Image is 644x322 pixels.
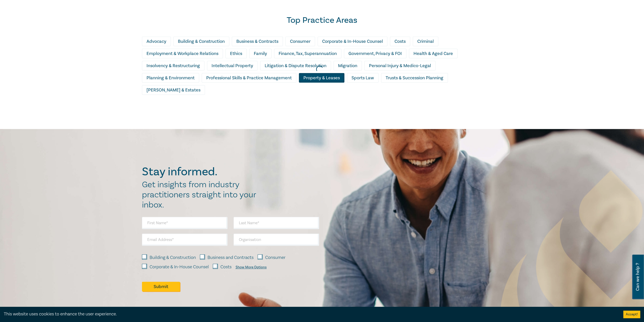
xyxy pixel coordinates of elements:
div: Show More Options [236,265,267,269]
button: Accept cookies [623,311,640,318]
h2: Get insights from industry practitioners straight into your inbox. [142,180,261,210]
div: This website uses cookies to enhance the user experience. [4,311,616,317]
label: Costs [220,264,232,270]
label: Business and Contracts [207,254,254,261]
label: Corporate & In-House Counsel [150,264,209,270]
label: Consumer [265,254,285,261]
button: Submit [142,282,180,291]
input: Last Name* [234,217,319,229]
input: Organisation [234,234,319,246]
input: Email Address* [142,234,227,246]
span: Can we help ? [635,258,640,296]
label: Building & Construction [150,254,196,261]
input: First Name* [142,217,227,229]
h2: Stay informed. [142,165,261,178]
